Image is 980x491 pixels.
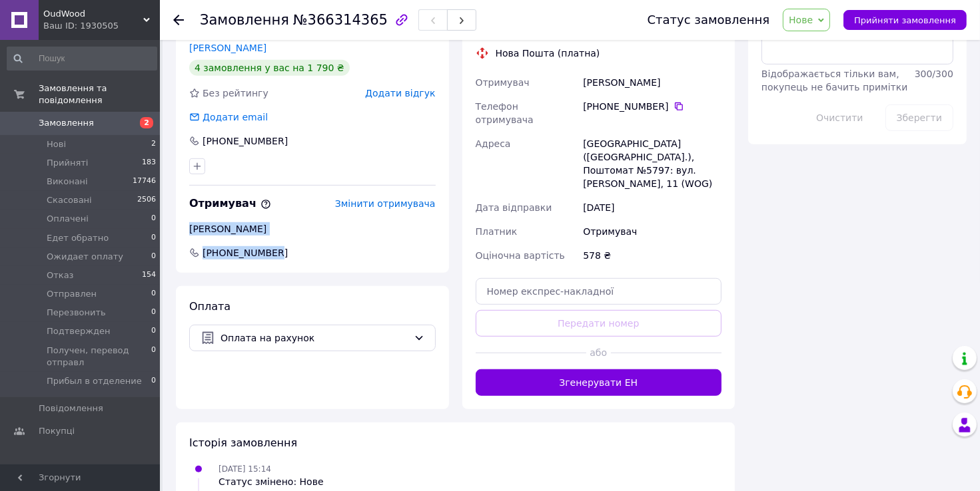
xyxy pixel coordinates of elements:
[854,15,956,25] span: Прийняти замовлення
[140,117,153,128] span: 2
[580,220,724,244] div: Отримувач
[151,232,156,244] span: 0
[189,436,297,449] span: Історія замовлення
[201,246,289,259] span: [PHONE_NUMBER]
[47,176,88,188] span: Виконані
[200,12,289,28] span: Замовлення
[648,13,770,27] div: Статус замовлення
[133,176,156,188] span: 17746
[219,475,324,488] div: Статус змінено: Нове
[476,278,722,305] input: Номер експрес-накладної
[47,307,106,319] span: Перезвонить
[47,157,88,169] span: Прийняті
[476,138,511,149] span: Адреса
[189,60,350,76] div: 4 замовлення у вас на 1 790 ₴
[47,194,92,206] span: Скасовані
[203,88,268,98] span: Без рейтингу
[476,250,565,261] span: Оціночна вартість
[365,88,435,98] span: Додати відгук
[39,82,160,106] span: Замовлення та повідомлення
[201,134,289,148] div: [PHONE_NUMBER]
[151,213,156,225] span: 0
[201,110,269,124] div: Додати email
[47,232,109,244] span: Едет обратно
[335,198,436,209] span: Змінити отримувача
[580,244,724,267] div: 578 ₴
[142,269,156,281] span: 154
[476,369,722,396] button: Згенерувати ЕН
[583,100,722,113] div: [PHONE_NUMBER]
[151,345,156,369] span: 0
[580,71,724,94] div: [PERSON_NAME]
[188,110,269,124] div: Додати email
[189,43,266,53] a: [PERSON_NAME]
[137,194,156,206] span: 2506
[476,101,534,125] span: Телефон отримувача
[47,345,151,369] span: Получен, перевод отправл
[151,251,156,263] span: 0
[189,197,271,210] span: Отримувач
[492,47,604,60] div: Нова Пошта (платна)
[761,69,907,92] span: Відображається тільки вам, покупець не бачить примітки
[47,138,66,150] span: Нові
[151,307,156,319] span: 0
[151,138,156,150] span: 2
[39,425,75,437] span: Покупці
[43,8,143,20] span: OudWood
[789,15,813,25] span: Нове
[47,213,89,225] span: Оплачені
[580,132,724,196] div: [GEOGRAPHIC_DATA] ([GEOGRAPHIC_DATA].), Поштомат №5797: вул. [PERSON_NAME], 11 (WOG)
[47,251,123,263] span: Ожидает оплату
[189,222,436,236] div: [PERSON_NAME]
[142,157,156,169] span: 183
[43,20,160,32] div: Ваш ID: 1930505
[189,300,231,313] span: Оплата
[151,325,156,337] span: 0
[219,464,271,474] span: [DATE] 15:14
[580,196,724,220] div: [DATE]
[47,325,110,337] span: Подтвержден
[173,13,184,27] div: Повернутися назад
[586,346,611,359] span: або
[476,77,530,88] span: Отримувач
[47,375,142,387] span: Прибыл в отделение
[221,331,408,345] span: Оплата на рахунок
[843,10,967,30] button: Прийняти замовлення
[39,117,94,129] span: Замовлення
[151,288,156,300] span: 0
[151,375,156,387] span: 0
[293,12,388,28] span: №366314365
[47,288,97,300] span: Отправлен
[915,69,953,79] span: 300 / 300
[39,403,103,414] span: Повідомлення
[47,269,74,281] span: Отказ
[476,226,518,237] span: Платник
[7,47,157,71] input: Пошук
[476,202,552,213] span: Дата відправки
